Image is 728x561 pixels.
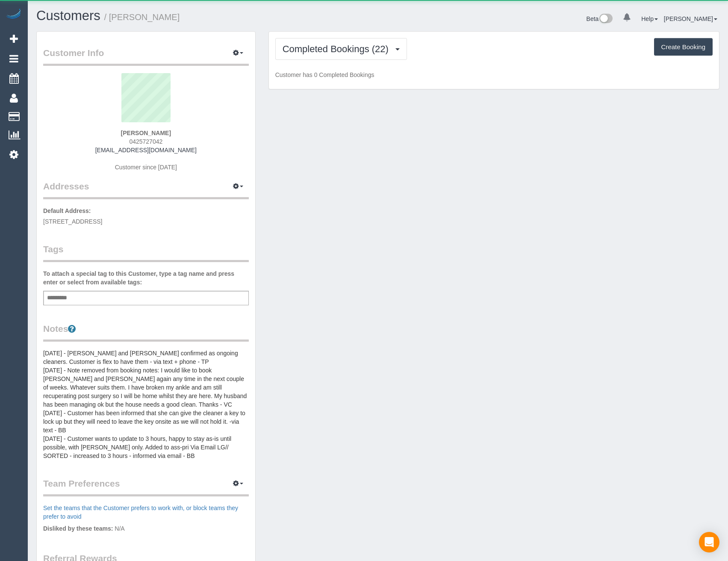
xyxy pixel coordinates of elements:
label: Default Address: [43,207,91,215]
span: Completed Bookings (22) [283,44,393,54]
a: Beta [587,15,613,22]
label: Disliked by these teams: [43,524,113,533]
span: 0425727042 [129,138,162,145]
a: Customers [36,8,100,23]
legend: Customer Info [43,47,249,66]
img: Automaid Logo [5,9,22,21]
legend: Tags [43,243,249,262]
div: Open Intercom Messenger [699,532,719,552]
a: [PERSON_NAME] [664,15,717,22]
legend: Notes [43,322,249,342]
a: Help [641,15,658,22]
img: New interface [598,14,613,25]
span: Customer since [DATE] [115,164,177,171]
a: [EMAIL_ADDRESS][DOMAIN_NAME] [95,147,197,154]
span: [STREET_ADDRESS] [43,218,102,225]
a: Set the teams that the Customer prefers to work with, or block teams they prefer to avoid [43,505,238,520]
span: N/A [115,525,124,532]
pre: [DATE] - [PERSON_NAME] and [PERSON_NAME] confirmed as ongoing cleaners. Customer is flex to have ... [43,349,249,460]
button: Completed Bookings (22) [275,38,407,60]
p: Customer has 0 Completed Bookings [275,71,713,79]
legend: Team Preferences [43,477,249,496]
label: To attach a special tag to this Customer, type a tag name and press enter or select from availabl... [43,269,249,286]
small: / [PERSON_NAME] [104,12,180,22]
strong: [PERSON_NAME] [121,130,171,136]
button: Create Booking [654,38,713,56]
